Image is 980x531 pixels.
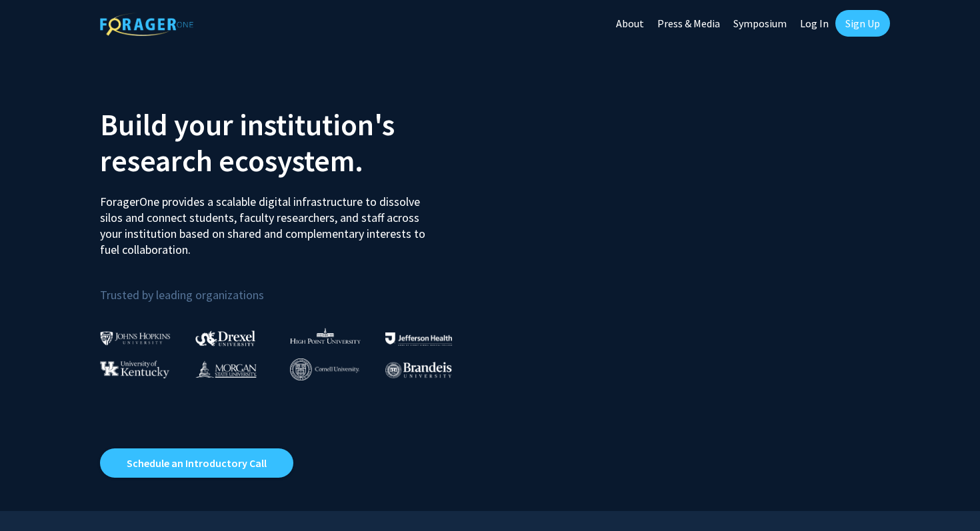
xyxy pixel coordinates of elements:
[100,184,435,258] p: ForagerOne provides a scalable digital infrastructure to dissolve silos and connect students, fac...
[385,362,452,378] img: Brandeis University
[100,107,480,179] h2: Build your institution's research ecosystem.
[290,328,361,344] img: High Point University
[100,13,193,36] img: ForagerOne Logo
[835,10,890,37] a: Sign Up
[100,331,171,345] img: Johns Hopkins University
[100,268,480,305] p: Trusted by leading organizations
[290,358,359,380] img: Cornell University
[195,330,255,346] img: Drexel University
[195,360,257,378] img: Morgan State University
[385,332,452,345] img: Thomas Jefferson University
[100,360,169,378] img: University of Kentucky
[100,448,293,478] a: Opens in a new tab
